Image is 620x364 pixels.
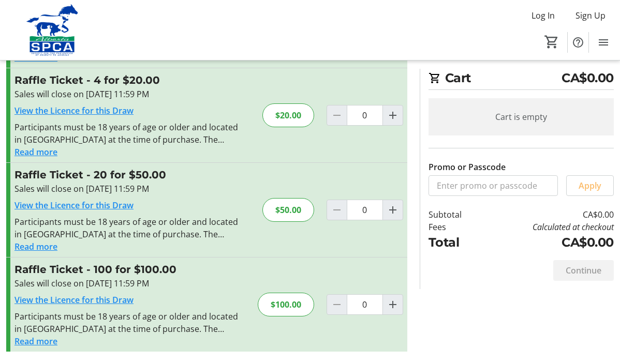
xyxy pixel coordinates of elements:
[14,240,57,253] button: Read more
[429,161,506,173] label: Promo or Passcode
[262,198,314,222] div: $50.00
[429,98,614,135] div: Cart is empty
[347,200,383,220] input: Raffle Ticket Quantity
[429,208,482,221] td: Subtotal
[579,179,601,192] span: Apply
[482,208,614,221] td: CA$0.00
[262,103,314,127] div: $20.00
[14,121,241,146] div: Participants must be 18 years of age or older and located in [GEOGRAPHIC_DATA] at the time of pur...
[429,69,614,90] h2: Cart
[383,200,403,220] button: Increment by one
[14,294,134,306] a: View the Licence for this Draw
[14,146,57,158] button: Read more
[429,175,558,196] input: Enter promo or passcode
[347,294,383,315] input: Raffle Ticket Quantity
[14,167,241,183] h3: Raffle Ticket - 20 for $50.00
[258,293,314,316] div: $100.00
[14,335,57,347] button: Read more
[542,33,561,51] button: Cart
[523,7,563,24] button: Log In
[383,295,403,314] button: Increment by one
[383,105,403,125] button: Increment by one
[14,183,241,195] div: Sales will close on [DATE] 11:59 PM
[568,32,588,53] button: Help
[567,7,614,24] button: Sign Up
[14,262,241,277] h3: Raffle Ticket - 100 for $100.00
[14,200,134,211] a: View the Licence for this Draw
[14,277,241,290] div: Sales will close on [DATE] 11:59 PM
[6,4,98,56] img: Alberta SPCA's Logo
[482,233,614,252] td: CA$0.00
[532,9,555,22] span: Log In
[347,105,383,126] input: Raffle Ticket Quantity
[14,105,134,116] a: View the Licence for this Draw
[14,310,241,335] div: Participants must be 18 years of age or older and located in [GEOGRAPHIC_DATA] at the time of pur...
[429,233,482,252] td: Total
[14,216,241,240] div: Participants must be 18 years of age or older and located in [GEOGRAPHIC_DATA] at the time of pur...
[575,9,606,22] span: Sign Up
[429,221,482,233] td: Fees
[562,69,614,87] span: CA$0.00
[593,32,614,53] button: Menu
[14,88,241,100] div: Sales will close on [DATE] 11:59 PM
[14,72,241,88] h3: Raffle Ticket - 4 for $20.00
[482,221,614,233] td: Calculated at checkout
[566,175,614,196] button: Apply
